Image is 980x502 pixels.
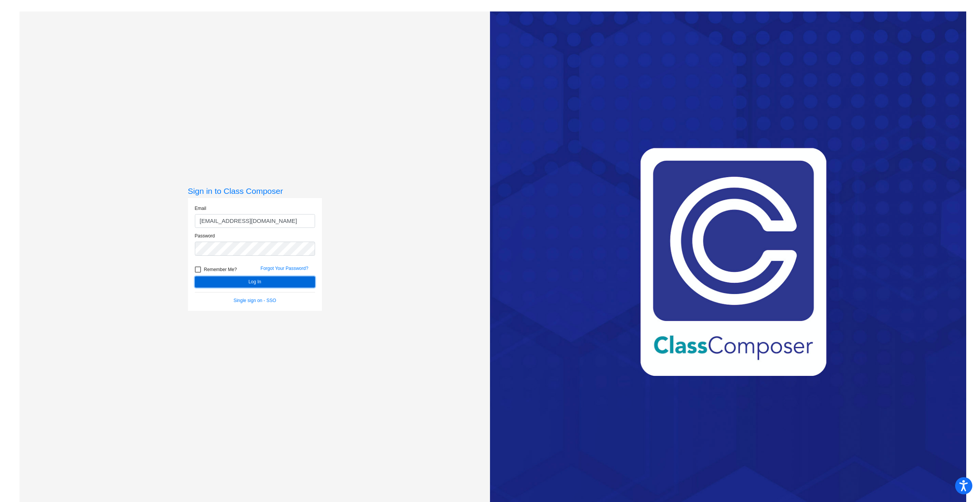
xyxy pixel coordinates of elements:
button: Log In [195,276,315,288]
label: Password [195,232,215,239]
label: Email [195,205,206,212]
h3: Sign in to Class Composer [188,186,322,196]
a: Forgot Your Password? [261,266,309,271]
a: Single sign on - SSO [234,298,276,303]
span: Remember Me? [204,265,237,274]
